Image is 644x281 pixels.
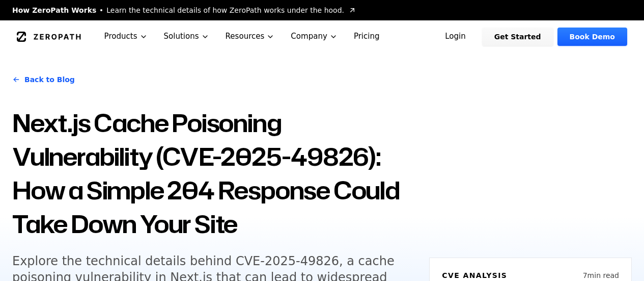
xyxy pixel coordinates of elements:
[106,5,344,15] span: Learn the technical details of how ZeroPath works under the hood.
[217,20,283,53] button: Resources
[156,20,217,53] button: Solutions
[442,270,507,280] h6: CVE Analysis
[583,270,619,280] p: 7 min read
[12,65,75,94] a: Back to Blog
[12,5,356,15] a: How ZeroPath WorksLearn the technical details of how ZeroPath works under the hood.
[482,28,553,46] a: Get Started
[433,28,478,46] a: Login
[346,20,388,53] a: Pricing
[557,28,627,46] a: Book Demo
[283,20,346,53] button: Company
[12,106,417,241] h1: Next.js Cache Poisoning Vulnerability (CVE-2025-49826): How a Simple 204 Response Could Take Down...
[12,5,96,15] span: How ZeroPath Works
[96,20,156,53] button: Products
